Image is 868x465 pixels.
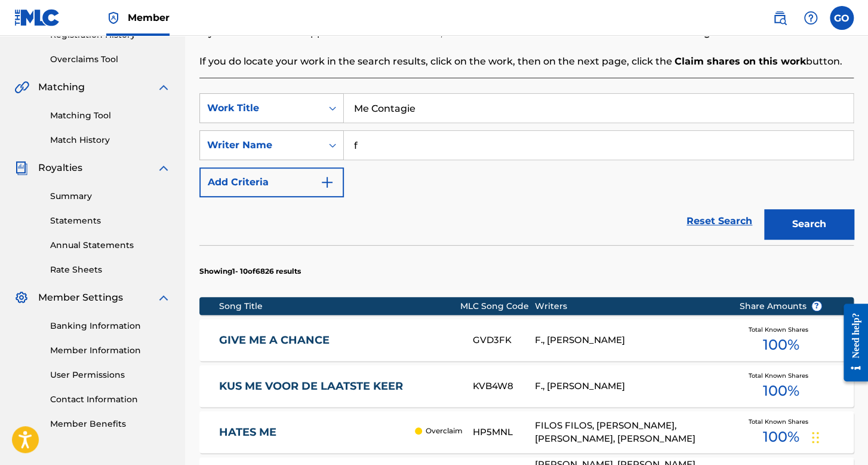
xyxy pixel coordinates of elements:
p: Overclaim [426,426,463,436]
form: Search Form [199,93,854,245]
div: Writer Name [207,138,315,152]
img: search [772,11,787,25]
span: Royalties [38,161,82,175]
img: 9d2ae6d4665cec9f34b9.svg [320,175,334,189]
div: FILOS FILOS, [PERSON_NAME], [PERSON_NAME], [PERSON_NAME] [535,419,721,446]
span: ? [812,301,821,311]
div: Work Title [207,101,315,115]
span: Member Settings [38,290,123,305]
div: HP5MNL [473,426,535,439]
a: Member Benefits [50,418,171,430]
div: F., [PERSON_NAME] [535,334,721,347]
span: Total Known Shares [749,325,813,334]
div: F., [PERSON_NAME] [535,380,721,393]
a: Contact Information [50,393,171,406]
img: Member Settings [14,290,29,305]
img: Royalties [14,161,29,175]
p: If you do locate your work in the search results, click on the work, then on the next page, click... [199,54,854,69]
a: Summary [50,190,171,203]
div: User Menu [830,6,854,30]
div: Writers [535,300,721,313]
a: Overclaims Tool [50,53,171,66]
span: Member [128,11,170,25]
a: Banking Information [50,320,171,332]
p: Showing 1 - 10 of 6826 results [199,266,301,277]
a: Statements [50,215,171,227]
a: Match History [50,134,171,146]
a: Annual Statements [50,239,171,252]
a: HATES ME [219,426,409,439]
span: 100 % [763,334,799,356]
img: expand [156,161,171,175]
a: Rate Sheets [50,264,171,276]
a: Public Search [768,6,792,30]
a: Matching Tool [50,109,171,122]
button: Add Criteria [199,167,344,197]
div: GVD3FK [473,334,535,347]
a: GIVE ME A CHANCE [219,334,457,347]
div: MLC Song Code [460,300,535,313]
div: Help [799,6,823,30]
div: KVB4W8 [473,380,535,393]
img: Top Rightsholder [106,11,121,25]
a: Reset Search [681,208,758,234]
span: 100 % [763,426,799,448]
button: Search [764,209,854,239]
div: Song Title [219,300,460,313]
span: Total Known Shares [749,417,813,426]
span: Share Amounts [740,300,822,313]
a: Member Information [50,344,171,357]
img: MLC Logo [14,9,60,26]
img: expand [156,290,171,305]
div: Widget de chat [808,408,868,465]
span: Total Known Shares [749,371,813,380]
span: 100 % [763,380,799,402]
strong: Claim shares on this work [675,56,806,67]
iframe: Chat Widget [808,408,868,465]
iframe: Resource Center [835,295,868,391]
span: Matching [38,80,85,94]
a: KUS ME VOOR DE LAATSTE KEER [219,380,457,393]
img: Matching [14,80,29,94]
img: help [804,11,818,25]
div: Arrastrar [812,420,819,455]
img: expand [156,80,171,94]
a: User Permissions [50,369,171,381]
